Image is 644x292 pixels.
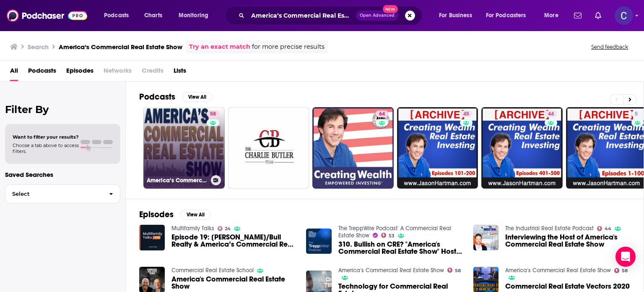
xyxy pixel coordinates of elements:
[338,267,444,274] a: America‘s Commercial Real Estate Show
[312,107,394,189] a: 64
[622,269,628,273] span: 58
[139,225,165,250] img: Episode 19: Michael Bull/Bull Realty & America’s Commercial Real Estate Show
[252,42,325,52] span: for more precise results
[210,110,216,118] span: 58
[460,110,473,117] a: 45
[338,225,451,239] a: The TreppWire Podcast: A Commercial Real Estate Show
[589,43,631,50] button: Send feedback
[571,8,585,23] a: Show notifications dropdown
[139,92,175,102] h2: Podcasts
[218,226,231,231] a: 24
[171,234,296,248] span: Episode 19: [PERSON_NAME]/Bull Realty & America’s Commercial Real Estate Show
[615,6,633,25] span: Logged in as publicityxxtina
[7,8,87,24] img: Podchaser - Follow, Share and Rate Podcasts
[5,171,120,179] p: Saved Searches
[139,9,167,22] a: Charts
[480,9,538,22] button: open menu
[104,64,132,81] span: Networks
[383,5,398,13] span: New
[635,110,638,118] span: 5
[381,233,395,238] a: 53
[473,225,499,250] img: Interviewing the Host of America's Commercial Real Estate Show
[544,10,558,21] span: More
[180,210,210,220] button: View All
[360,13,395,18] span: Open Advanced
[397,107,478,189] a: 45
[142,64,164,81] span: Credits
[179,10,208,21] span: Monitoring
[28,64,56,81] a: Podcasts
[98,9,140,22] button: open menu
[171,234,296,248] a: Episode 19: Michael Bull/Bull Realty & America’s Commercial Real Estate Show
[171,225,214,232] a: Multifamily Talks
[505,234,630,248] a: Interviewing the Host of America's Commercial Real Estate Show
[538,9,569,22] button: open menu
[338,241,463,255] span: 310. Bullish on CRE? "America's Commercial Real Estate Show" Host [PERSON_NAME] Tells All
[338,241,463,255] a: 310. Bullish on CRE? "America's Commercial Real Estate Show" Host Michael Bull Tells All
[356,11,398,21] button: Open AdvancedNew
[147,177,208,184] h3: America‘s Commercial Real Estate Show
[505,283,630,290] a: Commercial Real Estate Vectors 2020
[615,6,633,25] button: Show profile menu
[139,209,210,220] a: EpisodesView All
[505,225,594,232] a: The Industrial Real Estate Podcast
[486,10,526,21] span: For Podcasters
[104,10,129,21] span: Podcasts
[505,267,611,274] a: America‘s Commercial Real Estate Show
[433,9,483,22] button: open menu
[139,209,174,220] h2: Episodes
[182,92,212,102] button: View All
[376,110,388,117] a: 64
[144,10,162,21] span: Charts
[189,42,250,52] a: Try an exact match
[306,229,332,254] img: 310. Bullish on CRE? "America's Commercial Real Estate Show" Host Michael Bull Tells All
[10,64,18,81] a: All
[174,64,186,81] a: Lists
[439,10,472,21] span: For Business
[171,267,254,274] a: Commercial Real Estate School
[481,107,563,189] a: 44
[455,269,461,273] span: 58
[207,110,219,117] a: 58
[139,92,212,102] a: PodcastsView All
[171,276,296,290] a: America's Commercial Real Estate Show
[379,110,385,118] span: 64
[631,110,641,117] a: 5
[5,184,120,203] button: Select
[597,226,611,231] a: 44
[143,107,225,189] a: 58America‘s Commercial Real Estate Show
[59,43,182,51] h3: America‘s Commercial Real Estate Show
[13,142,79,154] span: Choose a tab above to access filters.
[225,227,231,231] span: 24
[614,268,628,273] a: 58
[66,64,93,81] a: Episodes
[605,227,611,231] span: 44
[447,268,461,273] a: 58
[28,43,49,51] h3: Search
[389,234,395,238] span: 53
[5,191,102,197] span: Select
[548,110,554,118] span: 44
[615,6,633,25] img: User Profile
[233,6,430,25] div: Search podcasts, credits, & more...
[592,8,605,23] a: Show notifications dropdown
[13,134,79,140] span: Want to filter your results?
[545,110,557,117] a: 44
[248,9,356,22] input: Search podcasts, credits, & more...
[463,110,469,118] span: 45
[173,9,219,22] button: open menu
[615,247,636,267] div: Open Intercom Messenger
[5,103,120,116] h2: Filter By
